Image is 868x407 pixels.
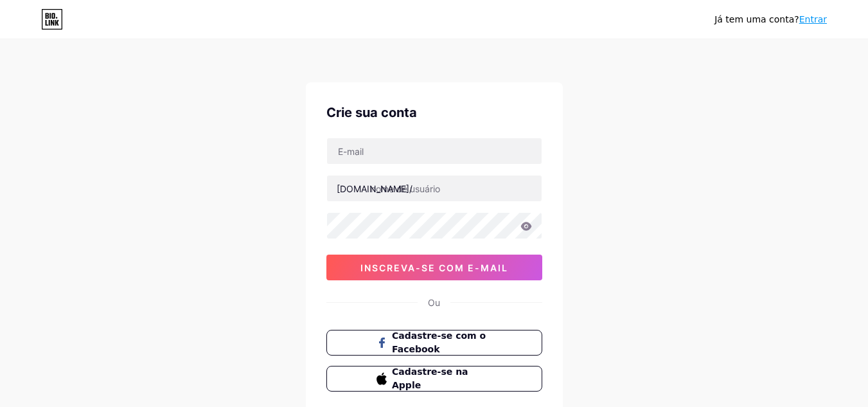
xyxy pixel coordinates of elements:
[327,138,542,164] input: E-mail
[337,183,412,194] font: [DOMAIN_NAME]/
[327,176,542,201] input: nome de usuário
[392,366,468,390] font: Cadastre-se na Apple
[392,330,486,354] font: Cadastre-se com o Facebook
[428,297,440,308] font: Ou
[799,14,827,24] a: Entrar
[326,255,542,280] button: inscreva-se com e-mail
[326,366,542,392] button: Cadastre-se na Apple
[326,105,417,120] font: Crie sua conta
[714,14,799,24] font: Já tem uma conta?
[326,330,542,356] button: Cadastre-se com o Facebook
[360,262,508,273] font: inscreva-se com e-mail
